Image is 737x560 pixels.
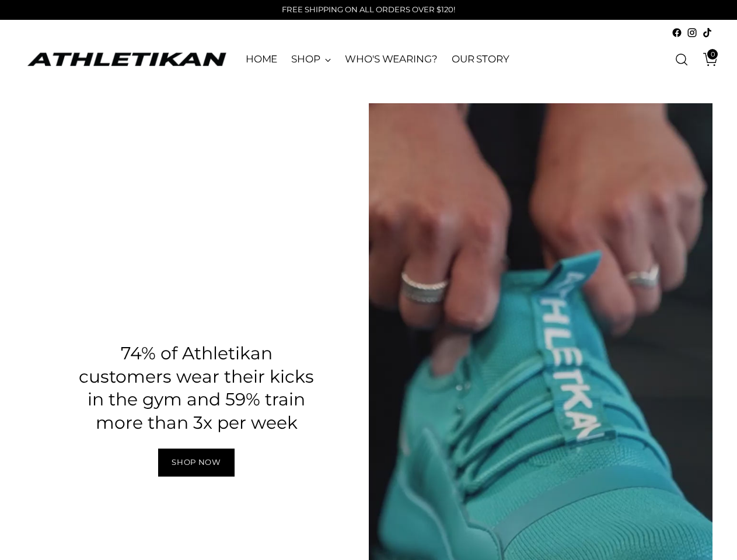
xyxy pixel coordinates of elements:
a: WHO'S WEARING? [345,47,438,72]
a: ATHLETIKAN [25,50,229,68]
p: FREE SHIPPING ON ALL ORDERS OVER $120! [282,4,455,16]
a: Open search modal [670,48,693,71]
h3: 74% of Athletikan customers wear their kicks in the gym and 59% train more than 3x per week [72,342,320,435]
span: 0 [707,49,718,60]
a: OUR STORY [452,47,509,72]
a: HOME [246,47,278,72]
a: Shop Now [158,449,235,477]
span: Shop Now [172,457,221,468]
a: Open cart modal [694,48,718,71]
a: SHOP [291,47,331,72]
